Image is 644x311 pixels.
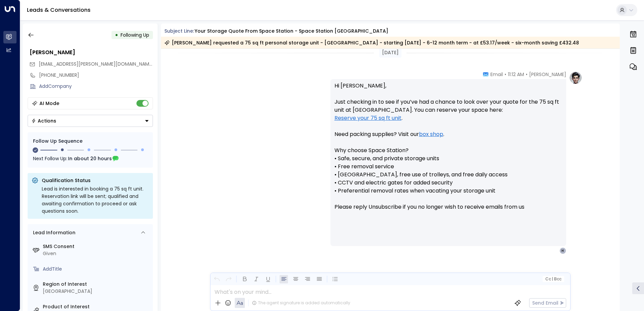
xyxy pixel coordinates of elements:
[164,28,194,34] span: Subject Line:
[508,71,524,78] span: 11:12 AM
[552,277,553,281] span: |
[43,243,150,250] label: SMS Consent
[526,71,527,78] span: •
[164,39,579,46] div: [PERSON_NAME] requested a 75 sq ft personal storage unit - [GEOGRAPHIC_DATA] - starting [DATE] - ...
[545,277,561,281] span: Cc Bcc
[195,28,388,35] div: Your storage quote from Space Station - Space Station [GEOGRAPHIC_DATA]
[121,32,149,38] span: Following Up
[379,48,401,58] div: [DATE]
[569,71,582,84] img: profile-logo.png
[419,130,443,138] a: box shop
[28,115,153,127] div: Button group with a nested menu
[252,300,350,306] div: The agent signature is added automatically
[490,71,503,78] span: Email
[33,155,148,162] div: Next Follow Up:
[213,275,221,283] button: Undo
[43,281,150,288] label: Region of Interest
[39,61,153,68] span: howardallen.allen@gmail.com
[529,71,566,78] span: [PERSON_NAME]
[68,155,112,162] span: In about 20 hours
[33,138,148,145] div: Follow Up Sequence
[43,266,150,273] div: AddTitle
[42,185,149,215] div: Lead is interested in booking a 75 sq ft unit. Reservation link will be sent; qualified and await...
[39,61,154,67] span: [EMAIL_ADDRESS][PERSON_NAME][DOMAIN_NAME]
[30,48,153,57] div: [PERSON_NAME]
[43,250,150,257] div: Given
[28,115,153,127] button: Actions
[39,72,153,79] div: [PHONE_NUMBER]
[334,114,401,122] a: Reserve your 75 sq ft unit
[43,303,150,310] label: Product of Interest
[334,82,562,219] p: Hi [PERSON_NAME], Just checking in to see if you’ve had a chance to look over your quote for the ...
[224,275,233,283] button: Redo
[115,29,118,41] div: •
[39,83,153,90] div: AddCompany
[27,6,91,14] a: Leads & Conversations
[31,229,75,236] div: Lead Information
[39,100,59,107] div: AI Mode
[559,247,566,254] div: H
[542,276,564,282] button: Cc|Bcc
[31,118,56,124] div: Actions
[42,177,149,184] p: Qualification Status
[505,71,506,78] span: •
[43,288,150,295] div: [GEOGRAPHIC_DATA]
